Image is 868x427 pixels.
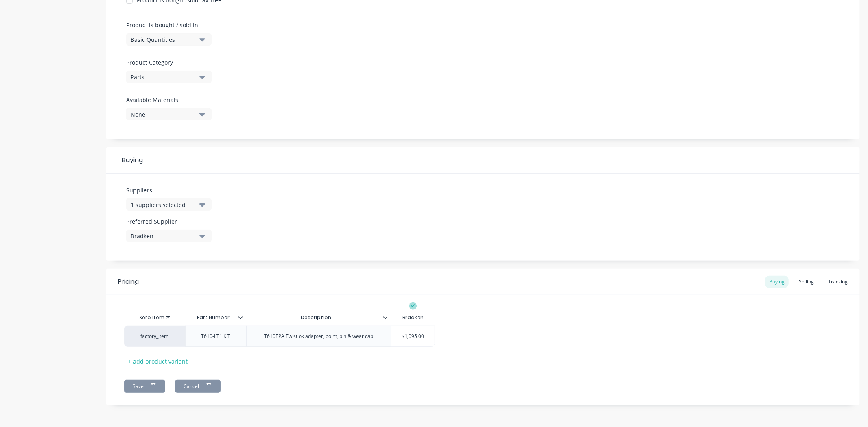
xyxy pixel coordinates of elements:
[126,198,212,211] button: 1 suppliers selected
[246,309,391,326] div: Description
[765,276,789,288] div: Buying
[131,73,196,81] div: Parts
[258,331,380,342] div: T610EPA Twistlok adapter, point, pin & wear cap
[131,232,196,240] div: Bradken
[124,355,192,368] div: + add product variant
[795,276,818,288] div: Selling
[118,277,139,287] div: Pricing
[195,331,237,342] div: T610-LT1 KIT
[185,309,246,326] div: Part Number
[126,217,212,226] label: Preferred Supplier
[126,71,212,83] button: Parts
[824,276,852,288] div: Tracking
[126,96,212,104] label: Available Materials
[126,186,212,194] label: Suppliers
[131,110,196,119] div: None
[126,21,208,29] label: Product is bought / sold in
[402,314,424,321] div: Bradken
[126,108,212,120] button: None
[132,333,177,340] div: factory_item
[131,35,196,44] div: Basic Quantities
[126,58,208,67] label: Product Category
[106,147,860,174] div: Buying
[131,200,196,209] div: 1 suppliers selected
[124,380,165,393] button: Save
[124,309,185,326] div: Xero Item #
[126,33,212,46] button: Basic Quantities
[175,380,221,393] button: Cancel
[246,307,386,328] div: Description
[391,326,435,346] div: $1,095.00
[124,326,435,347] div: factory_itemT610-LT1 KITT610EPA Twistlok adapter, point, pin & wear cap$1,095.00
[185,307,241,328] div: Part Number
[126,230,212,242] button: Bradken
